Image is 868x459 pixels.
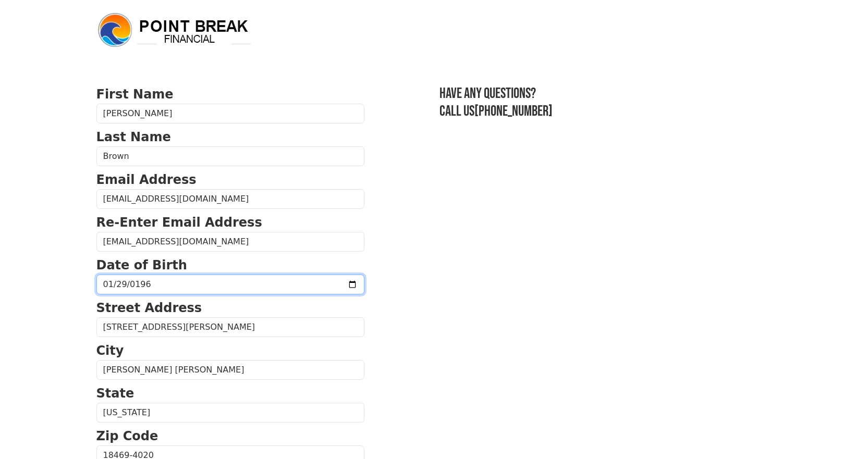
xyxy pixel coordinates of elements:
input: First Name [96,104,364,123]
strong: Last Name [96,130,171,144]
strong: Date of Birth [96,258,187,272]
strong: Email Address [96,172,197,187]
strong: First Name [96,87,174,102]
h3: Call us [439,103,772,120]
strong: City [96,343,124,358]
input: Re-Enter Email Address [96,232,364,252]
img: logo.png [96,11,253,49]
input: Email Address [96,189,364,209]
input: Last Name [96,146,364,166]
strong: Re-Enter Email Address [96,215,262,230]
h3: Have any questions? [439,85,772,103]
a: [PHONE_NUMBER] [474,103,553,120]
strong: Street Address [96,301,202,315]
strong: State [96,386,135,401]
input: City [96,360,364,380]
input: Street Address [96,317,364,337]
strong: Zip Code [96,429,158,443]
